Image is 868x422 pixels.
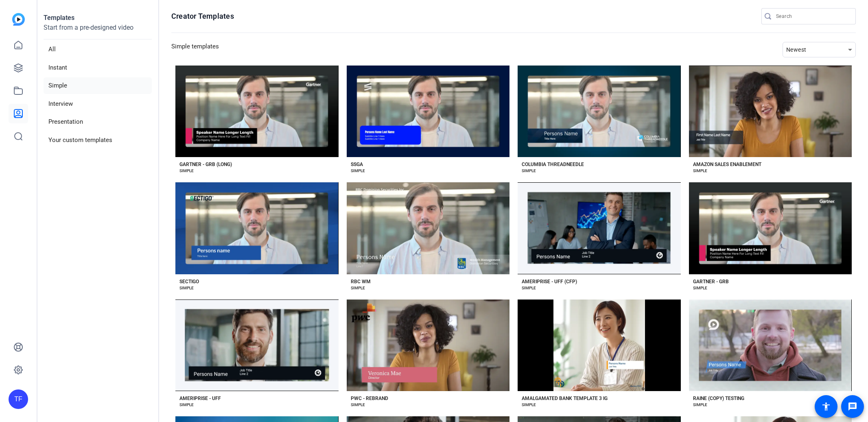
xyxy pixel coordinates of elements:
[44,41,152,58] li: All
[347,66,510,157] button: Template image
[9,389,28,409] div: TF
[347,300,510,391] button: Template image
[351,402,365,408] div: SIMPLE
[179,278,199,285] div: SECTIGO
[179,285,194,291] div: SIMPLE
[179,161,232,168] div: GARTNER - GRB (LONG)
[522,168,536,174] div: SIMPLE
[175,300,339,391] button: Template image
[693,161,761,168] div: AMAZON SALES ENABLEMENT
[351,161,363,168] div: SSGA
[12,13,25,26] img: blue-gradient.svg
[351,285,365,291] div: SIMPLE
[786,46,807,53] span: Newest
[351,278,371,285] div: RBC WM
[44,23,152,39] p: Start from a pre-designed video
[179,395,221,402] div: AMERIPRISE - UFF
[693,395,744,402] div: RAINE (COPY) TESTING
[175,182,339,274] button: Template image
[518,66,681,157] button: Template image
[693,402,707,408] div: SIMPLE
[689,300,852,391] button: Template image
[44,132,152,149] li: Your custom templates
[522,278,577,285] div: AMERIPRISE - UFF (CFP)
[848,402,857,411] mat-icon: message
[347,182,510,274] button: Template image
[689,66,852,157] button: Template image
[44,96,152,112] li: Interview
[689,182,852,274] button: Template image
[44,114,152,130] li: Presentation
[351,168,365,174] div: SIMPLE
[522,395,608,402] div: AMALGAMATED BANK TEMPLATE 3 IG
[179,168,194,174] div: SIMPLE
[522,402,536,408] div: SIMPLE
[776,11,849,21] input: Search
[518,182,681,274] button: Template image
[44,77,152,94] li: Simple
[518,300,681,391] button: Template image
[522,161,584,168] div: COLUMBIA THREADNEEDLE
[171,11,234,21] h1: Creator Templates
[821,402,831,411] mat-icon: accessibility
[44,14,74,22] strong: Templates
[171,42,219,57] h3: Simple templates
[44,59,152,76] li: Instant
[522,285,536,291] div: SIMPLE
[693,285,707,291] div: SIMPLE
[693,278,729,285] div: GARTNER - GRB
[179,402,194,408] div: SIMPLE
[351,395,388,402] div: PWC - REBRAND
[175,66,339,157] button: Template image
[693,168,707,174] div: SIMPLE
